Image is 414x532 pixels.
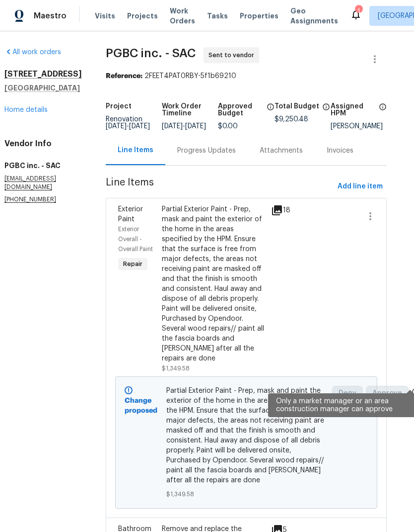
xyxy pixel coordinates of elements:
[4,161,82,171] h5: PGBC inc. - SAC
[334,177,387,196] button: Add line item
[162,365,190,371] span: $1,349.58
[127,11,158,21] span: Projects
[129,123,150,130] span: [DATE]
[106,103,132,110] h5: Project
[331,103,376,117] h5: Assigned HPM
[338,180,383,193] span: Add line item
[118,226,153,252] span: Exterior Overall - Overall Paint
[118,145,153,155] div: Line Items
[177,146,236,156] div: Progress Updates
[119,259,146,269] span: Repair
[166,386,327,485] span: Partial Exterior Paint - Prep, mask and paint the exterior of the home in the areas specified by ...
[379,103,387,123] span: The hpm assigned to this work order.
[207,12,228,19] span: Tasks
[106,123,150,130] span: -
[162,123,183,130] span: [DATE]
[106,73,142,80] b: Reference:
[106,116,150,130] span: Renovation
[185,123,206,130] span: [DATE]
[208,50,258,60] span: Sent to vendor
[162,204,265,363] div: Partial Exterior Paint - Prep, mask and paint the exterior of the home in the areas specified by ...
[162,103,218,117] h5: Work Order Timeline
[170,6,195,26] span: Work Orders
[218,103,263,117] h5: Approved Budget
[260,146,303,156] div: Attachments
[106,47,196,59] span: PGBC inc. - SAC
[106,123,127,130] span: [DATE]
[275,116,308,123] span: $9,250.48
[34,11,67,21] span: Maestro
[366,386,409,401] button: Approve
[95,11,115,21] span: Visits
[106,177,334,196] span: Line Items
[106,71,387,81] div: 2FEET4PAT0RBY-5f1b69210
[275,103,319,110] h5: Total Budget
[4,49,61,56] a: All work orders
[125,397,157,414] b: Change proposed
[355,6,362,16] div: 1
[322,103,330,116] span: The total cost of line items that have been proposed by Opendoor. This sum includes line items th...
[327,146,353,156] div: Invoices
[4,139,82,149] h4: Vendor Info
[218,123,238,130] span: $0.00
[118,206,143,223] span: Exterior Paint
[290,6,338,26] span: Geo Assignments
[162,123,206,130] span: -
[166,489,327,499] span: $1,349.58
[271,204,287,216] div: 18
[240,11,278,21] span: Properties
[4,106,48,113] a: Home details
[332,386,363,401] button: Deny
[331,123,387,130] div: [PERSON_NAME]
[267,103,275,123] span: The total cost of line items that have been approved by both Opendoor and the Trade Partner. This...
